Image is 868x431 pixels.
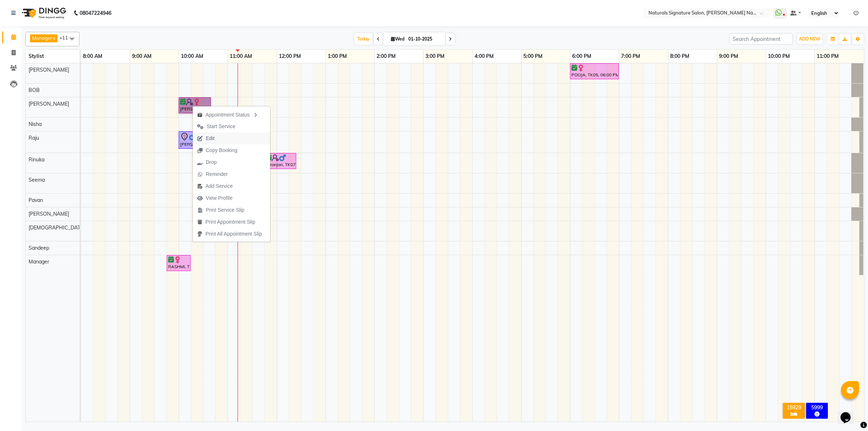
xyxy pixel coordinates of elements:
[205,182,233,190] span: Add Service
[29,177,45,183] span: Seema
[206,194,233,202] span: View Profile
[29,224,85,231] span: [DEMOGRAPHIC_DATA]
[130,51,153,62] a: 9:00 AM
[29,156,44,163] span: Rinuka
[729,33,793,45] input: Search Appointment
[571,64,618,78] div: POOJA, TK05, 06:00 PM-07:00 PM, Advance Cut - By Stylist
[473,51,495,62] a: 4:00 PM
[326,51,349,62] a: 1:00 PM
[766,51,792,62] a: 10:00 PM
[52,35,55,41] a: x
[797,34,822,44] button: ADD NEW
[179,132,202,148] div: [PERSON_NAME] K, TK02, 10:00 AM-10:30 AM, Kids Cut (Girls)- Below 7
[29,135,39,141] span: Raju
[32,35,52,41] span: Manager
[668,51,691,62] a: 8:00 PM
[197,183,203,189] img: add-service.png
[167,256,190,270] div: RASHMI, TK01, 09:45 AM-10:15 AM, Saree Draping
[29,67,69,73] span: [PERSON_NAME]
[206,135,214,142] span: Edit
[18,3,68,23] img: logo
[206,159,217,166] span: Drop
[197,112,203,118] img: apt_status.png
[784,404,803,411] div: 15929
[265,154,295,168] div: Niranjan, TK07, 11:45 AM-12:25 PM, [PERSON_NAME] & Chilli - Pedi- Women
[570,51,593,62] a: 6:00 PM
[29,87,40,93] span: BOB
[619,51,642,62] a: 7:00 PM
[389,36,406,42] span: Wed
[193,108,270,121] div: Appointment Status
[424,51,446,62] a: 3:00 PM
[206,206,244,214] span: Print Service Slip
[197,231,203,237] img: printall.png
[205,230,262,238] span: Print All Appointment Slip
[197,219,203,225] img: printapt.png
[29,211,69,217] span: [PERSON_NAME]
[207,123,235,130] span: Start Service
[838,402,861,424] iframe: chat widget
[29,197,43,203] span: Pavan
[29,53,44,59] span: Stylist
[29,121,42,127] span: Nisha
[29,101,69,107] span: [PERSON_NAME]
[81,51,104,62] a: 8:00 AM
[29,258,49,265] span: Manager
[522,51,544,62] a: 5:00 PM
[354,33,373,45] span: Today
[80,3,111,23] b: 08047224946
[206,170,228,178] span: Reminder
[205,218,255,226] span: Print Appointment Slip
[375,51,397,62] a: 2:00 PM
[717,51,740,62] a: 9:00 PM
[228,51,254,62] a: 11:00 AM
[277,51,303,62] a: 12:00 PM
[815,51,841,62] a: 11:00 PM
[799,36,820,42] span: ADD NEW
[179,51,205,62] a: 10:00 AM
[206,147,237,154] span: Copy Booking
[406,34,442,45] input: 2025-10-01
[808,404,826,411] div: 5999
[59,35,73,41] span: +11
[29,245,49,251] span: Sandeep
